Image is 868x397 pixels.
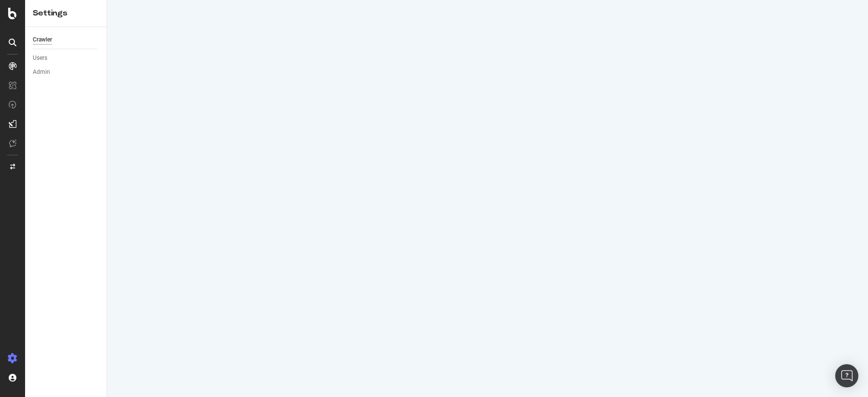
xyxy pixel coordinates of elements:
div: Open Intercom Messenger [835,364,858,387]
div: Users [33,53,47,63]
div: Admin [33,67,50,77]
div: Settings [33,8,99,19]
div: Crawler [33,35,52,45]
a: Admin [33,67,100,77]
a: Crawler [33,35,100,45]
a: Users [33,53,100,63]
